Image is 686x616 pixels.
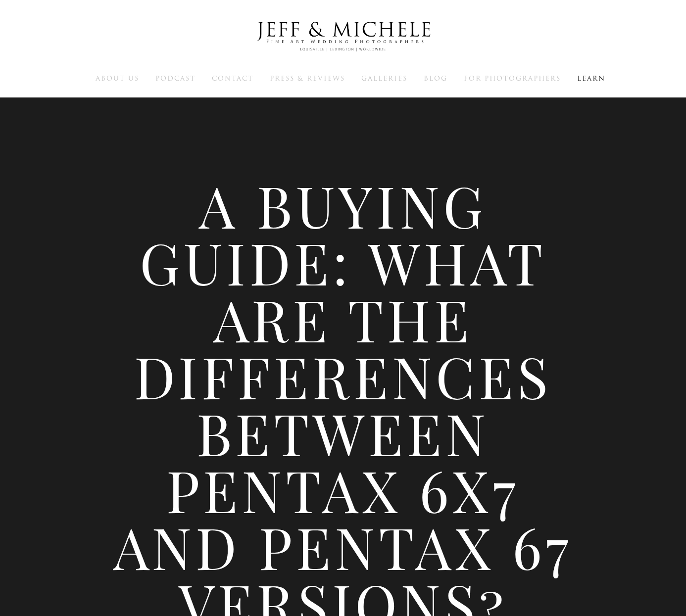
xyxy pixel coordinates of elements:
[577,74,605,83] a: Learn
[424,74,447,83] a: Blog
[270,74,345,83] span: Press & Reviews
[361,74,407,83] span: Galleries
[577,74,605,83] span: Learn
[361,74,407,83] a: Galleries
[244,12,442,61] img: Louisville Wedding Photographers - Jeff & Michele Wedding Photographers
[464,74,561,83] span: For Photographers
[464,74,561,83] a: For Photographers
[155,74,196,83] span: Podcast
[212,74,253,83] a: Contact
[96,74,139,83] a: About Us
[424,74,447,83] span: Blog
[212,74,253,83] span: Contact
[155,74,196,83] a: Podcast
[270,74,345,83] a: Press & Reviews
[96,74,139,83] span: About Us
